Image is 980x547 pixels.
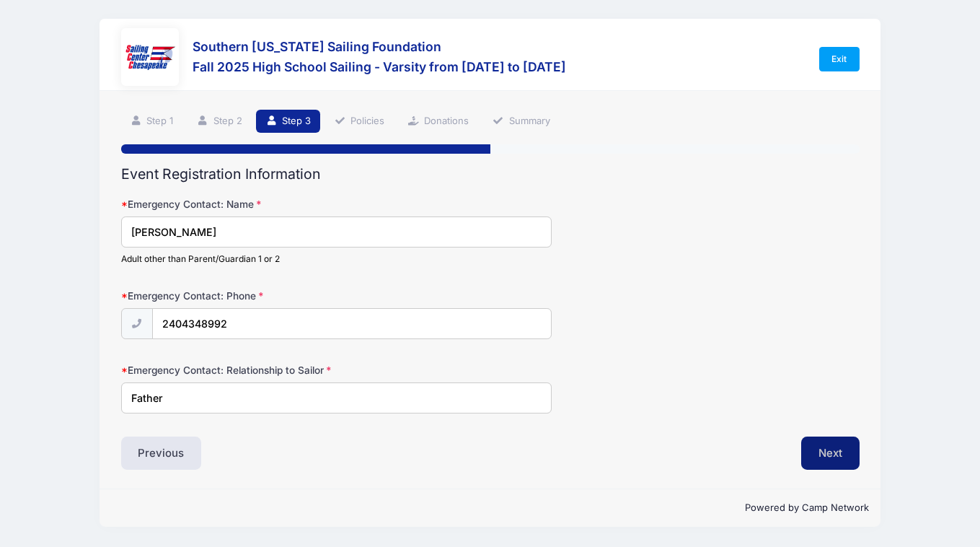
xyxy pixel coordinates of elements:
a: Donations [399,110,479,134]
a: Policies [325,110,394,134]
a: Step 2 [187,110,252,134]
h2: Event Registration Information [121,166,860,183]
label: Emergency Contact: Phone [121,289,367,303]
h3: Southern [US_STATE] Sailing Foundation [193,39,566,54]
div: Adult other than Parent/Guardian 1 or 2 [121,253,552,266]
a: Step 1 [121,110,183,134]
p: Powered by Camp Network [112,501,869,515]
a: Step 3 [256,110,320,134]
a: Exit [819,47,860,71]
h3: Fall 2025 High School Sailing - Varsity from [DATE] to [DATE] [193,59,566,74]
input: (xxx) xxx-xxxx [152,308,552,339]
a: Summary [483,110,560,134]
button: Previous [121,437,202,470]
label: Emergency Contact: Name [121,197,367,211]
button: Next [801,437,860,470]
label: Emergency Contact: Relationship to Sailor [121,363,367,377]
